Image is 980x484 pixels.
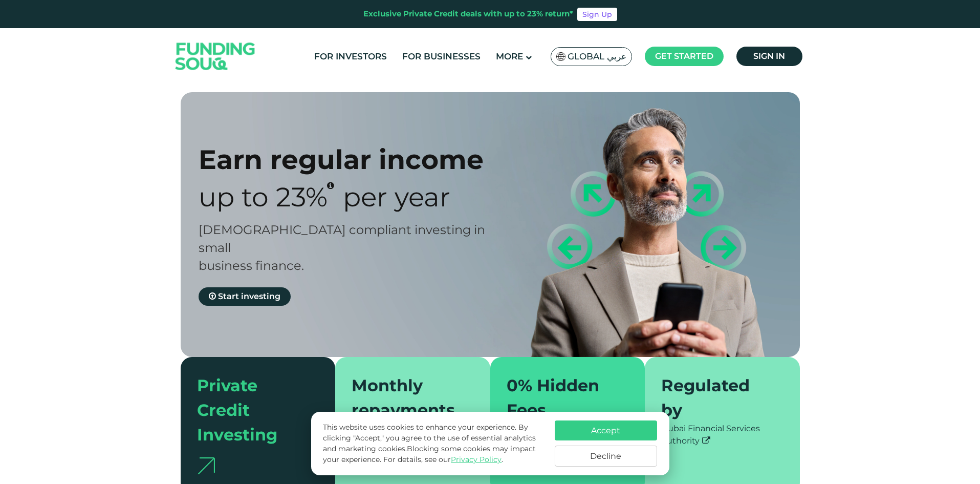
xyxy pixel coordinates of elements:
[323,422,544,465] p: This website uses cookies to enhance your experience. By clicking "Accept," you agree to the use ...
[507,373,617,423] div: 0% Hidden Fees
[577,8,617,21] a: Sign Up
[197,373,307,447] div: Private Credit Investing
[199,143,508,176] div: Earn regular income
[451,455,502,464] a: Privacy Policy
[199,181,328,213] span: Up to 23%
[363,8,573,20] div: Exclusive Private Credit deals with up to 23% return*
[736,47,802,66] a: Sign in
[218,291,280,301] span: Start investing
[323,444,536,464] span: Blocking some cookies may impact your experience.
[197,457,215,474] img: arrow
[555,446,657,467] button: Decline
[555,420,657,440] button: Accept
[655,51,713,61] span: Get started
[383,455,503,464] span: For details, see our .
[327,181,334,190] i: 23% IRR (expected) ~ 15% Net yield (expected)
[165,31,266,82] img: Logo
[568,51,626,62] span: Global عربي
[753,51,785,61] span: Sign in
[661,373,771,423] div: Regulated by
[496,51,523,61] span: More
[661,423,783,447] div: Dubai Financial Services Authority
[343,181,450,213] span: Per Year
[199,287,291,306] a: Start investing
[199,222,485,273] span: [DEMOGRAPHIC_DATA] compliant investing in small business finance.
[312,48,389,65] a: For Investors
[556,52,565,61] img: SA Flag
[400,48,483,65] a: For Businesses
[352,373,462,423] div: Monthly repayments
